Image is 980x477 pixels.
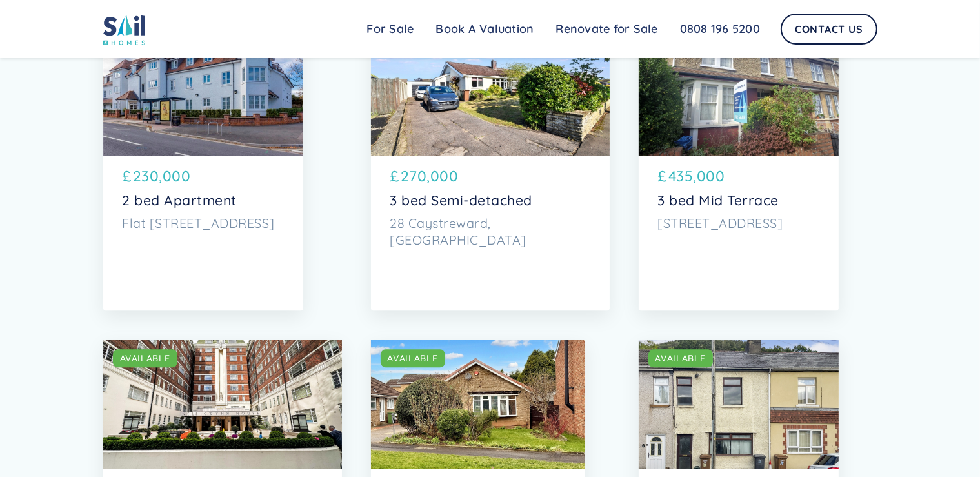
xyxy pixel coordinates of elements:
[658,165,668,187] p: £
[371,26,610,310] a: AVAILABLE£270,0003 bed Semi-detached28 Caystreward, [GEOGRAPHIC_DATA]
[668,165,725,187] p: 435,000
[123,215,284,232] p: Flat [STREET_ADDRESS]
[390,215,590,248] p: 28 Caystreward, [GEOGRAPHIC_DATA]
[133,165,191,187] p: 230,000
[781,14,877,45] a: Contact Us
[390,165,400,187] p: £
[123,192,284,209] p: 2 bed Apartment
[356,16,425,42] a: For Sale
[425,16,545,42] a: Book A Valuation
[123,165,132,187] p: £
[120,352,170,365] div: AVAILABLE
[669,16,771,42] a: 0808 196 5200
[655,352,706,365] div: AVAILABLE
[639,26,839,310] a: AVAILABLE£435,0003 bed Mid Terrace[STREET_ADDRESS]
[103,26,303,310] a: AVAILABLE£230,0002 bed ApartmentFlat [STREET_ADDRESS]
[388,352,438,365] div: AVAILABLE
[658,192,819,209] p: 3 bed Mid Terrace
[545,16,669,42] a: Renovate for Sale
[103,13,146,45] img: sail home logo colored
[401,165,459,187] p: 270,000
[390,192,590,209] p: 3 bed Semi-detached
[658,215,819,232] p: [STREET_ADDRESS]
